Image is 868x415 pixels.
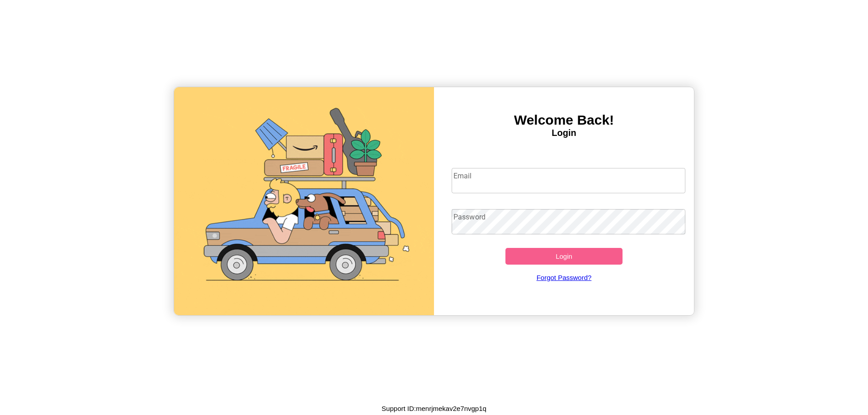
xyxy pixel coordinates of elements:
[447,265,681,290] a: Forgot Password?
[174,87,434,315] img: gif
[505,248,623,265] button: Login
[434,112,694,128] h3: Welcome Back!
[434,128,694,138] h4: Login
[382,402,486,415] p: Support ID: menrjmekav2e7nvgp1q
